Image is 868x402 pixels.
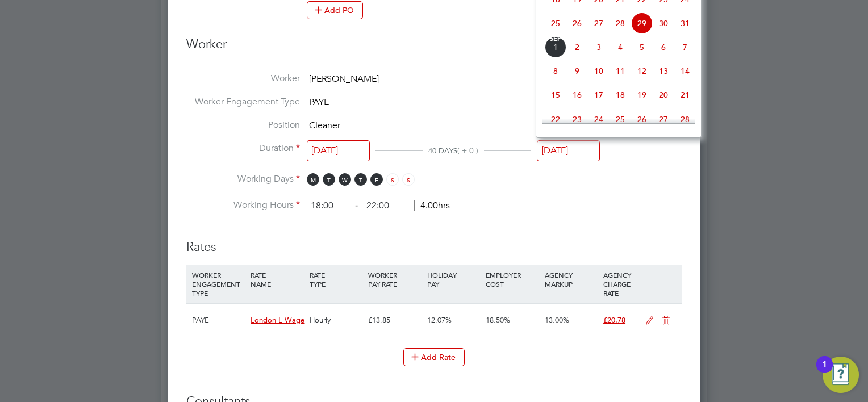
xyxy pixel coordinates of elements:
span: 1 [545,36,566,58]
span: PAYE [309,97,329,108]
span: T [323,173,335,186]
div: RATE NAME [248,265,306,294]
span: W [339,173,351,186]
span: Cleaner [309,120,340,131]
span: 21 [674,84,696,106]
span: 23 [566,108,588,130]
span: 12 [631,60,653,82]
span: 22 [545,108,566,130]
span: 30 [653,12,674,34]
span: [PERSON_NAME] [309,73,379,85]
span: 8 [545,60,566,82]
span: 3 [588,36,610,58]
span: 13 [653,60,674,82]
span: 25 [610,108,631,130]
span: 17 [588,84,610,106]
span: 18.50% [486,315,510,325]
span: 4 [610,36,631,58]
span: 9 [566,60,588,82]
div: AGENCY CHARGE RATE [600,265,640,303]
span: M [307,173,319,186]
span: S [386,173,399,186]
span: 31 [674,12,696,34]
button: Add Rate [403,348,465,366]
span: 28 [610,12,631,34]
div: EMPLOYER COST [483,265,541,294]
div: 1 [822,365,827,379]
span: S [402,173,415,186]
span: 29 [631,12,653,34]
span: 26 [566,12,588,34]
span: 11 [610,60,631,82]
span: 24 [588,108,610,130]
div: Hourly [307,304,365,337]
span: 40 DAYS [428,146,457,156]
div: HOLIDAY PAY [424,265,483,294]
label: Worker [186,73,300,85]
span: 4.00hrs [414,200,450,211]
div: £13.85 [365,304,424,337]
label: Duration [186,143,300,154]
span: ( + 0 ) [457,145,478,156]
input: 17:00 [362,196,406,216]
span: London L Wage [251,315,304,325]
span: T [354,173,367,186]
div: RATE TYPE [307,265,365,294]
span: 27 [588,12,610,34]
button: Open Resource Center, 1 new notification [823,357,859,393]
span: 28 [674,108,696,130]
div: PAYE [189,304,248,337]
span: 15 [545,84,566,106]
span: £20.78 [603,315,625,325]
span: F [370,173,383,186]
span: 6 [653,36,674,58]
span: 14 [674,60,696,82]
span: 20 [653,84,674,106]
div: WORKER PAY RATE [365,265,424,294]
div: AGENCY MARKUP [542,265,600,294]
input: Select one [307,140,370,161]
span: 2 [566,36,588,58]
label: Position [186,119,300,131]
span: 27 [653,108,674,130]
span: 19 [631,84,653,106]
span: ‐ [353,200,360,211]
span: 18 [610,84,631,106]
input: 08:00 [307,196,350,216]
label: Working Hours [186,199,300,211]
span: Sep [545,36,566,42]
input: Select one [537,140,600,161]
span: 5 [631,36,653,58]
span: 13.00% [545,315,569,325]
span: 16 [566,84,588,106]
span: 25 [545,12,566,34]
span: 26 [631,108,653,130]
span: 10 [588,60,610,82]
span: 12.07% [427,315,452,325]
h3: Worker [186,36,682,62]
span: 7 [674,36,696,58]
h3: Rates [186,228,682,256]
button: Add PO [307,1,363,19]
div: WORKER ENGAGEMENT TYPE [189,265,248,303]
label: Working Days [186,173,300,185]
label: Worker Engagement Type [186,96,300,108]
